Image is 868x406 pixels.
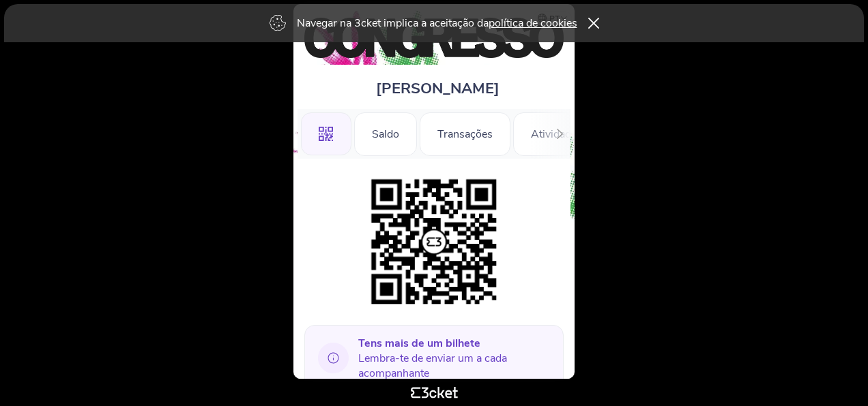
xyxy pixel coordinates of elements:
[354,112,417,156] div: Saldo
[358,336,553,381] span: Lembra-te de enviar um a cada acompanhante
[358,336,480,351] b: Tens mais de um bilhete
[297,16,577,31] p: Navegar na 3cket implica a aceitação da
[513,112,600,156] div: Atividades
[420,125,510,140] a: Transações
[376,78,500,99] span: [PERSON_NAME]
[354,125,417,140] a: Saldo
[420,112,510,156] div: Transações
[364,172,504,311] img: af9998d91a134011a181b797ccfb27cf.png
[513,125,600,140] a: Atividades
[489,16,577,31] a: política de cookies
